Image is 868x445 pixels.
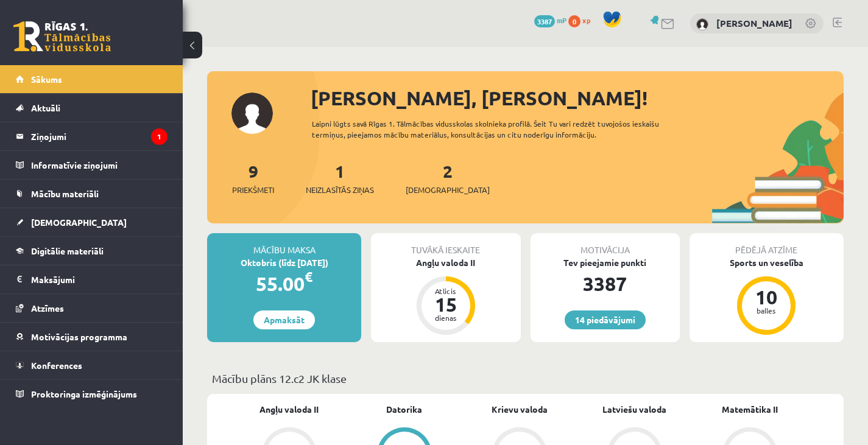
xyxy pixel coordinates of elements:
[31,303,64,314] span: Atzīmes
[232,184,274,196] span: Priekšmeti
[16,180,168,208] a: Mācību materiāli
[31,217,127,228] span: [DEMOGRAPHIC_DATA]
[305,268,312,286] span: €
[568,15,596,25] a: 0 xp
[232,160,274,196] a: 9Priekšmeti
[371,256,520,337] a: Angļu valoda II Atlicis 15 dienas
[212,370,839,387] p: Mācību plāns 12.c2 JK klase
[568,15,580,27] span: 0
[534,15,555,27] span: 3387
[13,21,111,52] a: Rīgas 1. Tālmācības vidusskola
[716,17,792,29] a: [PERSON_NAME]
[16,323,168,351] a: Motivācijas programma
[259,403,319,416] a: Angļu valoda II
[16,208,168,236] a: [DEMOGRAPHIC_DATA]
[582,15,590,25] span: xp
[16,65,168,93] a: Sākums
[748,287,785,307] div: 10
[602,403,666,416] a: Latviešu valoda
[306,160,374,196] a: 1Neizlasītās ziņas
[386,403,422,416] a: Datorika
[371,256,520,269] div: Angļu valoda II
[31,122,168,150] legend: Ziņojumi
[690,256,844,269] div: Sports un veselība
[531,269,680,298] div: 3387
[31,151,168,179] legend: Informatīvie ziņojumi
[207,233,361,256] div: Mācību maksa
[557,15,566,25] span: mP
[690,233,844,256] div: Pēdējā atzīme
[16,265,168,293] a: Maksājumi
[16,237,168,265] a: Digitālie materiāli
[311,83,844,113] div: [PERSON_NAME], [PERSON_NAME]!
[531,256,680,269] div: Tev pieejamie punkti
[306,184,374,196] span: Neizlasītās ziņas
[534,15,566,25] a: 3387 mP
[406,184,490,196] span: [DEMOGRAPHIC_DATA]
[531,233,680,256] div: Motivācija
[31,388,137,399] span: Proktoringa izmēģinājums
[16,151,168,179] a: Informatīvie ziņojumi
[16,351,168,379] a: Konferences
[371,233,520,256] div: Tuvākā ieskaite
[207,269,361,298] div: 55.00
[16,122,168,150] a: Ziņojumi1
[253,310,315,329] a: Apmaksāt
[406,160,490,196] a: 2[DEMOGRAPHIC_DATA]
[565,310,646,329] a: 14 piedāvājumi
[312,118,694,140] div: Laipni lūgts savā Rīgas 1. Tālmācības vidusskolas skolnieka profilā. Šeit Tu vari redzēt tuvojošo...
[748,307,785,314] div: balles
[16,94,168,122] a: Aktuāli
[151,128,168,145] i: 1
[722,403,778,416] a: Matemātika II
[31,331,127,342] span: Motivācijas programma
[16,294,168,322] a: Atzīmes
[31,102,60,113] span: Aktuāli
[428,287,464,295] div: Atlicis
[31,360,82,371] span: Konferences
[696,18,708,30] img: Nikoletta Nikolajenko
[428,314,464,321] div: dienas
[690,256,844,337] a: Sports un veselība 10 balles
[492,403,548,416] a: Krievu valoda
[31,245,104,256] span: Digitālie materiāli
[428,295,464,314] div: 15
[31,265,168,293] legend: Maksājumi
[31,188,99,199] span: Mācību materiāli
[207,256,361,269] div: Oktobris (līdz [DATE])
[16,380,168,408] a: Proktoringa izmēģinājums
[31,74,62,85] span: Sākums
